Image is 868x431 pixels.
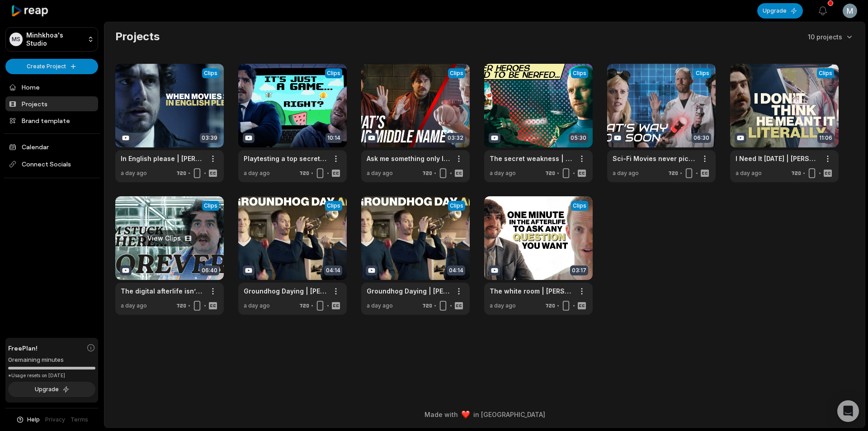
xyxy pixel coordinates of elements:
[462,411,470,419] img: heart emoji
[71,416,88,424] a: Terms
[837,400,859,422] div: Open Intercom Messenger
[9,33,23,46] div: MS
[16,416,40,424] button: Help
[736,154,819,163] a: I Need It [DATE] | [PERSON_NAME] & [PERSON_NAME]
[8,343,38,353] span: Free Plan!
[8,355,95,365] div: 0 remaining minutes
[808,32,854,42] button: 10 projects
[5,96,98,111] a: Projects
[27,416,40,424] span: Help
[244,154,327,163] a: Playtesting a top secret video game | [PERSON_NAME] & [PERSON_NAME]
[8,372,95,379] div: *Usage resets on [DATE]
[121,286,204,296] a: The digital afterlife isn’t quite what you expected | [PERSON_NAME] & [PERSON_NAME]
[45,416,65,424] a: Privacy
[367,286,450,296] a: Groundhog Daying | [PERSON_NAME] & [PERSON_NAME]
[5,80,98,95] a: Home
[113,410,857,419] div: Made with in [GEOGRAPHIC_DATA]
[115,29,160,44] h2: Projects
[8,382,95,397] button: Upgrade
[26,31,84,47] p: Minhkhoa's Studio
[367,154,450,163] a: Ask me something only I would know! | [PERSON_NAME] & Jack
[121,154,204,163] a: In English please | [PERSON_NAME] & [PERSON_NAME]
[613,154,696,163] a: Sci-Fi Movies never pick the right year | [PERSON_NAME] & [PERSON_NAME] (ft. [PERSON_NAME])
[757,3,803,19] button: Upgrade
[5,156,98,172] span: Connect Socials
[244,286,327,296] a: Groundhog Daying | [PERSON_NAME] & [PERSON_NAME]
[490,154,573,163] a: The secret weakness | [PERSON_NAME] & [PERSON_NAME]
[490,286,573,296] a: The white room | [PERSON_NAME] & [PERSON_NAME]
[5,59,98,74] button: Create Project
[5,113,98,128] a: Brand template
[5,139,98,154] a: Calendar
